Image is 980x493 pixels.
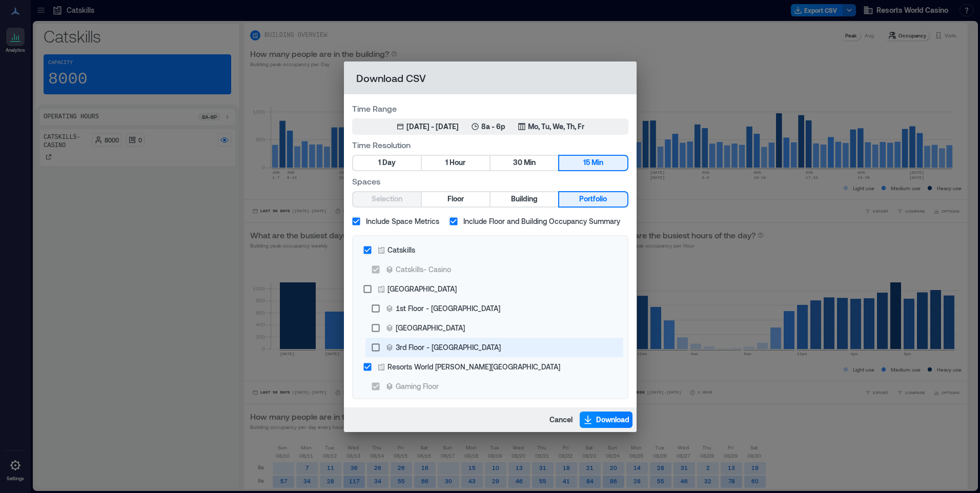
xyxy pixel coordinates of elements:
span: Day [382,156,396,169]
button: Portfolio [559,192,627,207]
label: Time Resolution [352,139,628,151]
button: Cancel [546,412,576,428]
div: Gaming Floor [396,381,439,392]
button: Download [580,412,632,428]
span: Include Floor and Building Occupancy Summary [463,216,620,227]
button: Building [491,192,558,207]
span: 1 [378,156,381,169]
div: Catskills [387,244,415,255]
p: Mo, Tu, We, Th, Fr [528,121,584,132]
h2: Download CSV [344,61,637,94]
button: Floor [422,192,489,207]
span: Min [524,156,536,169]
button: 1 Hour [422,156,489,170]
button: 1 Day [353,156,421,170]
span: Download [596,415,629,425]
span: Building [511,193,538,206]
span: Floor [447,193,464,206]
div: [DATE] - [DATE] [406,121,459,132]
div: 1st Floor - [GEOGRAPHIC_DATA] [396,303,500,314]
span: Min [591,156,603,169]
span: Include Space Metrics [366,216,439,227]
button: [DATE] - [DATE]8a - 6pMo, Tu, We, Th, Fr [352,118,628,135]
span: 1 [445,156,448,169]
span: 15 [583,156,590,169]
div: Resorts World [PERSON_NAME][GEOGRAPHIC_DATA] [387,361,560,372]
div: 3rd Floor - [GEOGRAPHIC_DATA] [396,342,501,353]
p: 8a - 6p [481,121,505,132]
span: Portfolio [579,193,607,206]
div: [GEOGRAPHIC_DATA] [387,283,457,294]
span: Cancel [549,415,573,425]
span: 30 [513,156,522,169]
span: Hour [450,156,465,169]
div: [GEOGRAPHIC_DATA] [396,322,465,333]
label: Spaces [352,175,628,187]
div: Catskills- Casino [396,264,451,275]
label: Time Range [352,102,628,114]
button: 15 Min [559,156,627,170]
button: 30 Min [491,156,558,170]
